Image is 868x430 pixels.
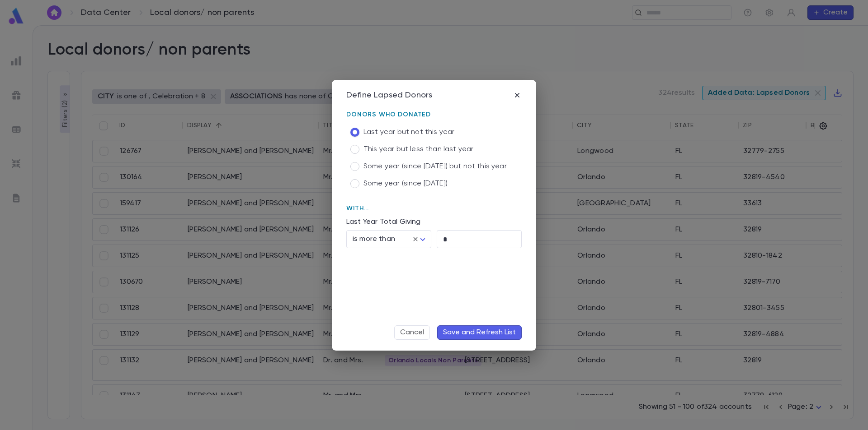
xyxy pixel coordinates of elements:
[346,231,431,248] div: is more than
[363,179,448,188] span: Some year (since [DATE])
[353,236,395,243] span: is more than
[346,111,522,118] p: Donors Who Donated
[363,128,454,137] span: Last year but not this year
[346,217,522,227] p: Last Year Total Giving
[363,162,507,171] span: Some year (since [DATE]) but not this year
[363,145,473,154] span: This year but less than last year
[437,325,522,340] button: Save and Refresh List
[346,91,432,101] div: Define Lapsed Donors
[394,325,430,340] button: Cancel
[346,205,522,212] p: With...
